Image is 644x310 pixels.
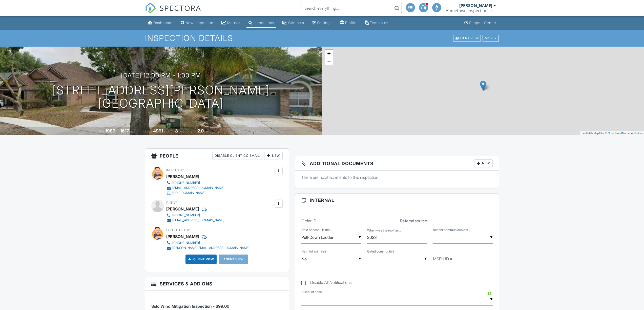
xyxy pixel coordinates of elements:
[172,218,224,222] div: [EMAIL_ADDRESS][DOMAIN_NAME]
[145,7,201,17] a: SPECTORA
[175,128,178,133] div: 3
[172,213,200,217] div: [PHONE_NUMBER]
[580,131,644,135] div: |
[166,205,199,213] div: [PERSON_NAME]
[301,218,316,224] label: Order ID
[187,257,214,262] a: Client View
[453,36,482,40] a: Client View
[301,280,352,286] label: Disable All Notifications
[280,18,306,28] a: Contacts
[172,241,200,245] div: [PHONE_NUMBER]
[151,304,229,309] span: Solo Wind Mitigation Inspection - $99.00
[212,152,262,160] div: Disable Client CC Email
[99,129,105,133] span: Built
[363,18,390,28] a: Templates
[145,149,289,163] h3: People
[433,253,493,265] input: MSFH ID #
[145,34,499,43] h1: Inspection Details
[295,194,499,207] h3: Internal
[462,18,498,28] a: Support Center
[605,132,643,135] a: © OpenStreetMap contributors
[370,21,388,25] div: Templates
[367,231,427,244] input: When was the roof last replaced?
[483,35,499,42] div: More
[166,185,224,190] a: [EMAIL_ADDRESS][DOMAIN_NAME]
[295,156,499,171] h3: Additional Documents
[166,228,190,232] span: Scheduled By
[166,213,224,218] a: [PHONE_NUMBER]
[288,21,304,25] div: Contacts
[166,180,224,185] a: [PHONE_NUMBER]
[445,8,496,13] div: Hometown Inspections LLC
[325,57,333,65] a: Zoom out
[142,129,152,133] span: Lot Size
[166,190,224,196] a: [URL][DOMAIN_NAME]
[301,3,402,13] input: Search everything...
[172,186,224,190] div: [EMAIL_ADDRESS][DOMAIN_NAME]
[591,132,604,135] a: © MapTiler
[164,129,170,133] span: sq.ft.
[172,191,205,195] div: [URL][DOMAIN_NAME]
[469,21,496,25] div: Support Center
[166,168,184,172] span: Inspector
[52,84,270,110] h1: [STREET_ADDRESS][PERSON_NAME] [GEOGRAPHIC_DATA]
[153,128,163,133] div: 4991
[185,21,213,25] div: New Inspection
[433,228,470,232] label: Recent communicable diseases, such as COVID?
[160,3,201,13] span: SPECTORA
[166,245,250,250] a: [PERSON_NAME][EMAIL_ADDRESS][DOMAIN_NAME]
[453,35,481,42] div: Client View
[367,228,401,233] label: When was the roof last replaced?
[146,18,175,28] a: Dashboard
[338,18,359,28] a: Company Profile
[301,228,332,232] label: Attic Access - Is there a built in ladder?
[254,21,274,25] div: Inspections
[367,249,394,254] label: Gated community?
[246,18,276,28] a: Inspections
[301,175,493,180] p: There are no attachments to this inspection.
[166,233,199,240] div: [PERSON_NAME]
[219,18,242,28] a: Metrics
[433,256,452,262] label: MSFH ID #
[166,218,224,223] a: [EMAIL_ADDRESS][DOMAIN_NAME]
[459,3,492,8] div: [PERSON_NAME]
[204,129,219,133] span: bathrooms
[310,18,334,28] a: Settings
[121,72,201,79] h3: [DATE] 12:00 pm - 1:00 pm
[345,21,357,25] div: Profile
[172,246,250,250] div: [PERSON_NAME][EMAIL_ADDRESS][DOMAIN_NAME]
[105,128,115,133] div: 1989
[166,240,250,245] a: [PHONE_NUMBER]
[400,218,427,224] label: Referral source
[166,173,199,180] div: [PERSON_NAME]
[179,18,215,28] a: New Inspection
[120,128,129,133] div: 1617
[197,128,204,133] div: 2.0
[166,201,177,205] span: Client
[301,249,326,254] label: Harmful animals?
[153,21,173,25] div: Dashboard
[301,290,322,294] label: Discount code
[145,3,156,14] img: The Best Home Inspection Software - Spectora
[474,159,493,167] div: New
[264,152,283,160] div: New
[172,181,200,185] div: [PHONE_NUMBER]
[325,50,333,57] a: Zoom in
[145,277,289,290] h3: Services & Add ons
[179,129,193,133] span: bedrooms
[581,132,590,135] a: Leaflet
[130,129,137,133] span: sq. ft.
[317,21,332,25] div: Settings
[227,21,240,25] div: Metrics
